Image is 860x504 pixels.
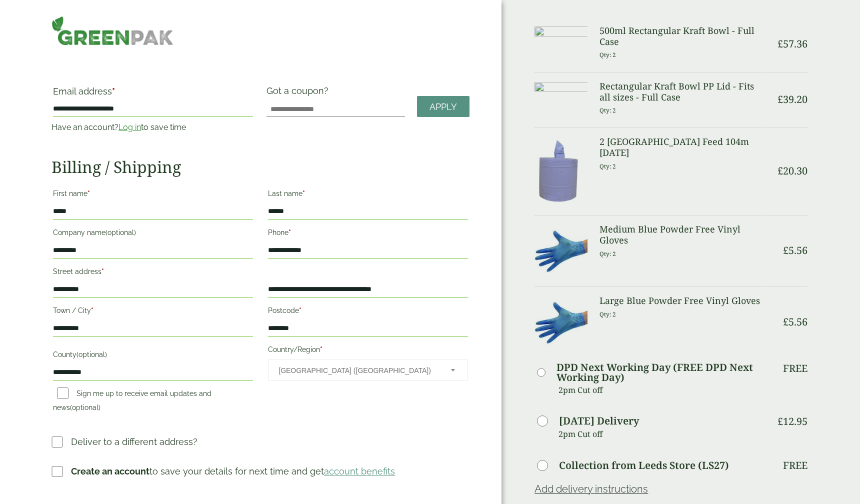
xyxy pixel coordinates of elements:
span: Country/Region [268,359,468,380]
span: £ [777,92,783,106]
bdi: 5.56 [783,243,807,257]
label: County [53,347,253,364]
abbr: required [91,306,93,314]
bdi: 5.56 [783,315,807,328]
small: Qty: 2 [599,106,616,114]
p: Free [783,362,807,374]
label: Phone [268,225,468,242]
span: £ [783,243,788,257]
small: Qty: 2 [599,51,616,58]
strong: Create an account [71,466,149,476]
p: 2pm Cut off [558,426,764,441]
label: Postcode [268,303,468,320]
abbr: required [320,345,322,353]
span: (optional) [105,228,136,236]
label: Sign me up to receive email updates and news [53,389,211,414]
span: £ [777,37,783,50]
h3: 500ml Rectangular Kraft Bowl - Full Case [599,25,764,47]
span: £ [777,414,783,428]
p: 2pm Cut off [558,382,764,397]
abbr: required [302,189,305,197]
small: Qty: 2 [599,250,616,257]
small: Qty: 2 [599,310,616,318]
h2: Billing / Shipping [51,157,469,176]
bdi: 12.95 [777,414,807,428]
bdi: 57.36 [777,37,807,50]
h3: Rectangular Kraft Bowl PP Lid - Fits all sizes - Full Case [599,81,764,102]
label: Last name [268,186,468,203]
span: (optional) [70,403,100,411]
abbr: required [87,189,90,197]
a: Log in [118,122,141,132]
a: Add delivery instructions [534,483,648,495]
a: Apply [417,96,469,117]
label: Street address [53,264,253,281]
abbr: required [299,306,301,314]
span: United Kingdom (UK) [278,360,437,381]
input: Sign me up to receive email updates and news(optional) [57,387,68,399]
p: to save your details for next time and get [71,464,395,478]
img: GreenPak Supplies [51,16,173,45]
p: Deliver to a different address? [71,435,197,448]
abbr: required [288,228,291,236]
label: Collection from Leeds Store (LS27) [559,460,729,470]
label: First name [53,186,253,203]
abbr: required [101,267,104,275]
label: Country/Region [268,342,468,359]
span: £ [783,315,788,328]
abbr: required [112,86,115,96]
label: [DATE] Delivery [559,416,639,426]
span: £ [777,164,783,177]
label: DPD Next Working Day (FREE DPD Next Working Day) [556,362,764,382]
label: Got a coupon? [266,85,332,101]
p: Free [783,459,807,471]
label: Town / City [53,303,253,320]
bdi: 39.20 [777,92,807,106]
label: Company name [53,225,253,242]
h3: Large Blue Powder Free Vinyl Gloves [599,295,764,306]
small: Qty: 2 [599,162,616,170]
a: account benefits [324,466,395,476]
label: Email address [53,87,253,101]
span: (optional) [76,350,107,358]
h3: 2 [GEOGRAPHIC_DATA] Feed 104m [DATE] [599,136,764,158]
span: Apply [429,101,457,112]
bdi: 20.30 [777,164,807,177]
p: Have an account? to save time [51,121,254,133]
h3: Medium Blue Powder Free Vinyl Gloves [599,224,764,245]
